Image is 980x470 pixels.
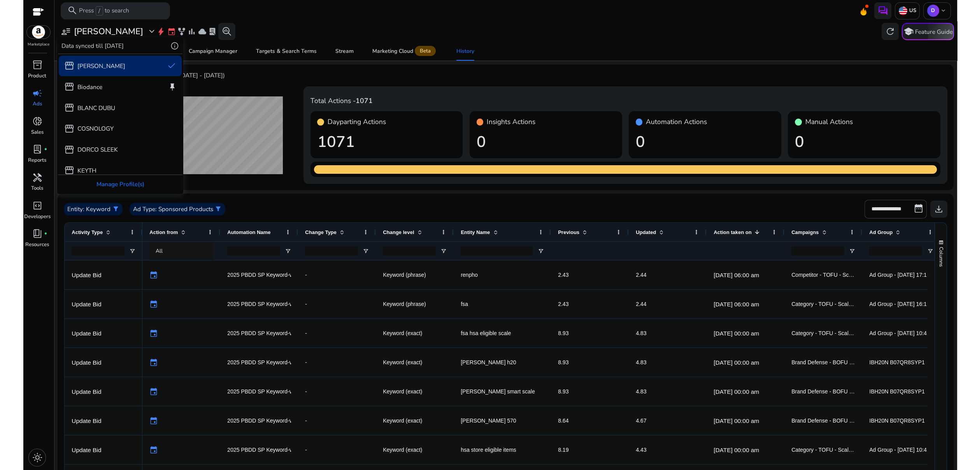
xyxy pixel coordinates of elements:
[77,103,115,112] p: BLANC DUBU
[64,82,74,92] span: storefront
[168,82,176,91] span: keep
[64,144,74,154] span: storefront
[64,165,74,175] span: storefront
[77,145,118,154] p: DORCO SLEEK
[58,175,182,193] div: Manage Profile(s)
[77,82,102,91] p: Biodance
[166,61,176,71] span: done
[170,41,179,50] span: info
[77,166,96,175] p: KEYTH
[64,103,74,113] span: storefront
[64,123,74,133] span: storefront
[61,41,124,50] p: Data synced till [DATE]
[77,61,125,70] p: [PERSON_NAME]
[77,124,114,133] p: COSNOLOGY
[64,61,74,71] span: storefront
